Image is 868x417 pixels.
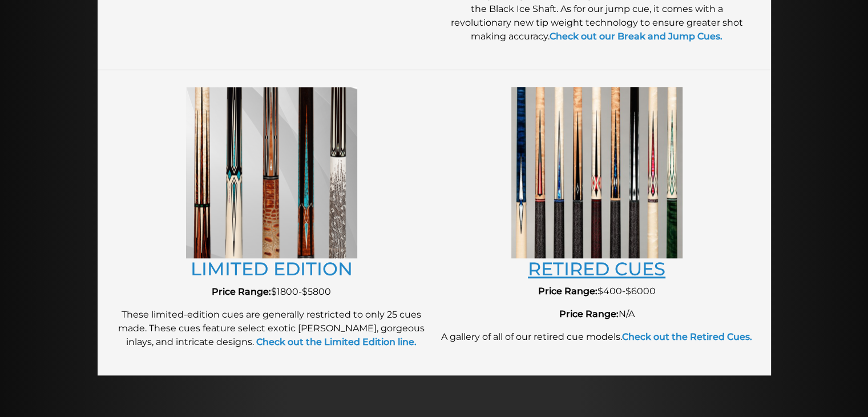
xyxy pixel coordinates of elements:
a: Check out our Break and Jump Cues. [550,31,722,42]
a: Check out the Limited Edition line. [254,336,417,347]
a: Check out the Retired Cues. [622,331,752,342]
a: RETIRED CUES [528,258,665,280]
p: $1800-$5800 [115,285,429,299]
a: LIMITED EDITION [191,258,353,280]
p: N/A [440,307,754,321]
p: A gallery of all of our retired cue models. [440,330,754,344]
strong: Price Range: [212,286,271,297]
p: These limited-edition cues are generally restricted to only 25 cues made. These cues feature sele... [115,308,429,349]
strong: Price Range: [538,286,597,296]
strong: Price Range: [559,308,619,319]
strong: Check out the Limited Edition line. [256,336,417,347]
p: $400-$6000 [440,284,754,298]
